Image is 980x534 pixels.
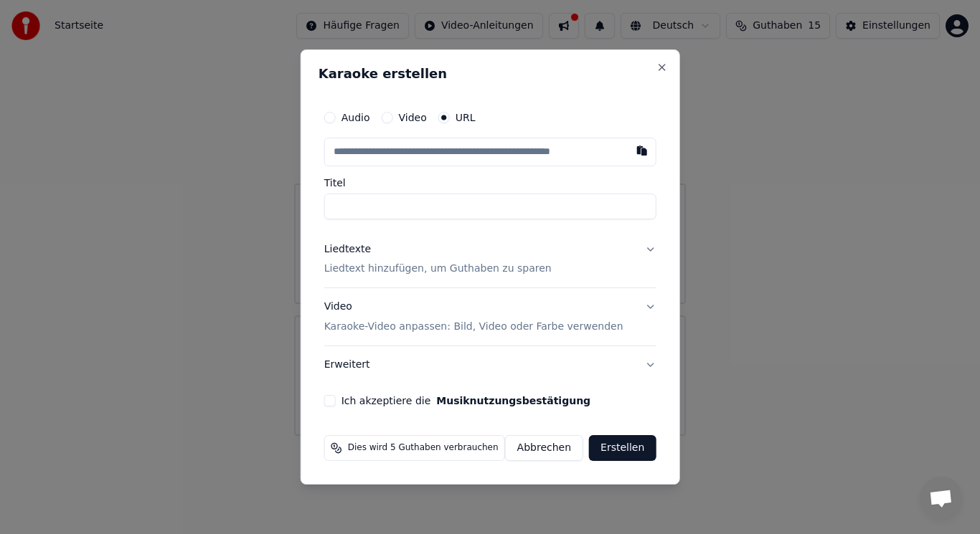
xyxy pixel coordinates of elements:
[348,442,499,454] span: Dies wird 5 Guthaben verbrauchen
[456,113,476,123] label: URL
[324,320,623,334] p: Karaoke-Video anpassen: Bild, Video oder Farbe verwenden
[324,178,656,188] label: Titel
[324,300,623,335] div: Video
[324,289,656,346] button: VideoKaraoke-Video anpassen: Bild, Video oder Farbe verwenden
[398,113,426,123] label: Video
[341,113,370,123] label: Audio
[589,435,656,461] button: Erstellen
[324,231,656,288] button: LiedtexteLiedtext hinzufügen, um Guthaben zu sparen
[505,435,583,461] button: Abbrechen
[324,346,656,383] button: Erweitert
[324,262,552,277] p: Liedtext hinzufügen, um Guthaben zu sparen
[319,67,662,80] h2: Karaoke erstellen
[436,396,590,406] button: Ich akzeptiere die
[341,396,590,406] label: Ich akzeptiere die
[324,242,371,257] div: Liedtexte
